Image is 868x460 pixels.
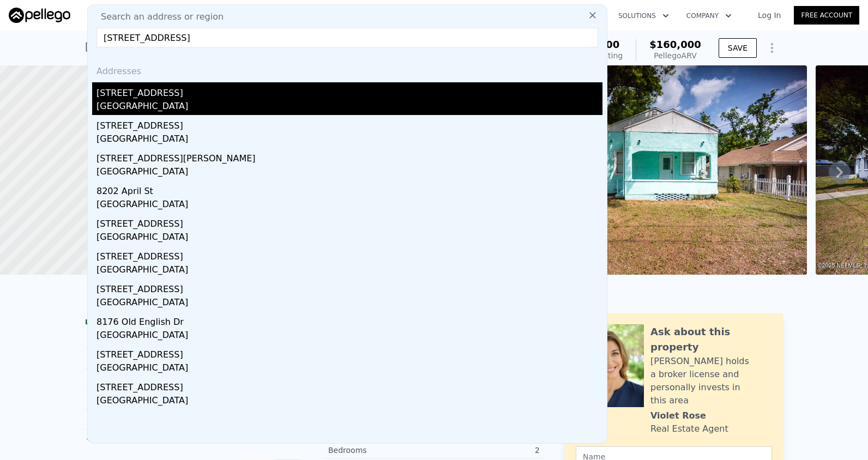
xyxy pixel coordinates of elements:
div: [GEOGRAPHIC_DATA] [97,361,602,377]
div: [GEOGRAPHIC_DATA] [97,231,602,246]
div: [STREET_ADDRESS][PERSON_NAME] [97,148,602,165]
div: [STREET_ADDRESS] [97,213,602,231]
div: 8176 Old English Dr [97,311,602,329]
input: Enter an address, city, region, neighborhood or zip code [97,28,598,47]
button: Solutions [610,6,678,26]
span: $160,000 [649,39,701,50]
a: Log In [745,10,794,21]
div: 8202 April St [97,180,602,198]
button: Show Options [761,37,783,59]
div: [STREET_ADDRESS] , [GEOGRAPHIC_DATA] , FL 32208 [85,39,343,55]
button: SAVE [719,38,757,58]
img: Pellego [9,8,70,23]
div: [GEOGRAPHIC_DATA] [97,100,602,115]
div: [STREET_ADDRESS] [97,82,602,100]
span: Search an address or region [92,10,224,23]
img: Sale: 158160619 Parcel: 34246592 [499,65,807,275]
div: [GEOGRAPHIC_DATA] [97,263,602,279]
div: Pellego ARV [649,50,701,61]
div: [GEOGRAPHIC_DATA] [97,132,602,148]
div: [GEOGRAPHIC_DATA] [97,165,602,180]
div: [STREET_ADDRESS] [97,377,602,394]
div: [STREET_ADDRESS] [97,344,602,361]
div: [GEOGRAPHIC_DATA] [97,394,602,409]
a: Free Account [794,6,859,25]
div: [STREET_ADDRESS] [97,279,602,296]
div: [PERSON_NAME] holds a broker license and personally invests in this area [650,355,772,407]
div: 2 [434,445,540,456]
div: Real Estate Agent [650,422,728,435]
div: [GEOGRAPHIC_DATA] [97,329,602,344]
div: [GEOGRAPHIC_DATA] [97,198,602,213]
div: LISTING & SALE HISTORY [85,318,303,329]
div: [STREET_ADDRESS] [97,115,602,132]
div: [GEOGRAPHIC_DATA] [97,296,602,311]
div: Violet Rose [650,409,706,422]
div: Bedrooms [328,445,434,456]
div: Ask about this property [650,324,772,355]
button: Company [678,6,740,26]
div: Addresses [92,56,602,82]
button: Show more history [85,429,167,445]
div: [STREET_ADDRESS] [97,246,602,263]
